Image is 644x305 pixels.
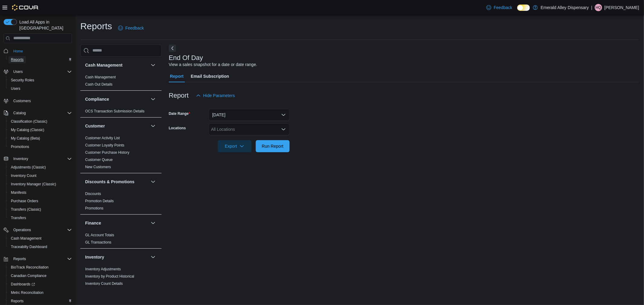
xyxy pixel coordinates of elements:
[169,92,189,99] h3: Report
[8,264,72,271] span: BioTrack Reconciliation
[85,150,130,155] span: Customer Purchase History
[8,118,72,125] span: Classification (Classic)
[11,119,47,124] span: Classification (Classic)
[80,190,162,214] div: Discounts & Promotions
[209,109,290,121] button: [DATE]
[85,109,145,113] a: OCS Transaction Submission Details
[1,96,74,105] button: Customers
[17,19,72,31] span: Load All Apps in [GEOGRAPHIC_DATA]
[8,118,50,125] a: Classification (Classic)
[85,240,111,244] a: GL Transactions
[8,77,37,84] a: Security Roles
[6,288,74,297] button: Metrc Reconciliation
[8,197,41,205] a: Purchase Orders
[8,135,43,142] a: My Catalog (Beta)
[11,47,72,55] span: Home
[85,82,113,86] a: Cash Out Details
[6,234,74,243] button: Cash Management
[11,273,46,278] span: Canadian Compliance
[1,155,74,163] button: Inventory
[85,143,124,148] span: Customer Loyalty Points
[85,123,105,129] h3: Customer
[85,240,111,245] span: GL Transactions
[169,54,203,61] h3: End Of Day
[11,265,49,270] span: BioTrack Reconciliation
[85,179,134,185] h3: Discounts & Promotions
[6,263,74,272] button: BioTrack Reconciliation
[85,150,130,155] a: Customer Purchase History
[6,117,74,126] button: Classification (Classic)
[169,111,190,116] label: Date Range
[6,171,74,180] button: Inventory Count
[85,281,123,286] a: Inventory Count Details
[12,5,39,11] img: Cova
[13,111,26,115] span: Catalog
[1,109,74,117] button: Catalog
[11,165,46,170] span: Adjustments (Classic)
[11,290,43,295] span: Metrc Reconciliation
[11,226,34,234] button: Operations
[85,75,116,80] span: Cash Management
[8,289,72,296] span: Metrc Reconciliation
[8,135,72,142] span: My Catalog (Beta)
[8,206,43,213] a: Transfers (Classic)
[256,140,290,152] button: Run Report
[8,281,72,288] span: Dashboards
[8,235,72,242] span: Cash Management
[11,299,24,303] span: Reports
[11,215,26,220] span: Transfers
[8,272,72,279] span: Canadian Compliance
[8,181,59,188] a: Inventory Manager (Classic)
[8,206,72,213] span: Transfers (Classic)
[11,78,34,83] span: Security Roles
[11,190,26,195] span: Manifests
[8,56,26,63] a: Reports
[11,155,30,162] button: Inventory
[8,85,72,92] span: Users
[6,272,74,280] button: Canadian Compliance
[8,264,51,271] a: BioTrack Reconciliation
[8,143,72,150] span: Promotions
[85,62,123,68] h3: Cash Management
[85,267,121,272] span: Inventory Adjustments
[13,99,31,103] span: Customers
[8,164,72,171] span: Adjustments (Classic)
[149,96,157,103] button: Compliance
[11,144,29,149] span: Promotions
[8,56,72,63] span: Reports
[8,235,44,242] a: Cash Management
[85,191,101,196] span: Discounts
[11,57,24,62] span: Reports
[11,255,28,263] button: Reports
[194,90,237,102] button: Hide Parameters
[8,297,72,305] span: Reports
[85,192,101,196] a: Discounts
[11,136,40,141] span: My Catalog (Beta)
[85,75,116,79] a: Cash Management
[13,256,26,261] span: Reports
[149,122,157,130] button: Customer
[11,226,72,234] span: Operations
[85,165,111,169] span: New Customers
[149,61,157,69] button: Cash Management
[218,140,252,152] button: Export
[591,4,592,11] p: |
[8,172,39,179] a: Inventory Count
[484,2,514,14] a: Feedback
[11,199,38,203] span: Purchase Orders
[8,289,46,296] a: Metrc Reconciliation
[11,48,25,55] a: Home
[8,297,26,305] a: Reports
[116,22,146,34] a: Feedback
[595,4,602,11] div: Hunter Quinten
[80,20,112,32] h1: Reports
[6,76,74,84] button: Security Roles
[85,179,148,185] button: Discounts & Promotions
[191,70,229,82] span: Email Subscription
[8,189,29,196] a: Manifests
[85,206,104,211] span: Promotions
[125,25,144,31] span: Feedback
[541,4,589,11] p: Emerald Alley Dispensary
